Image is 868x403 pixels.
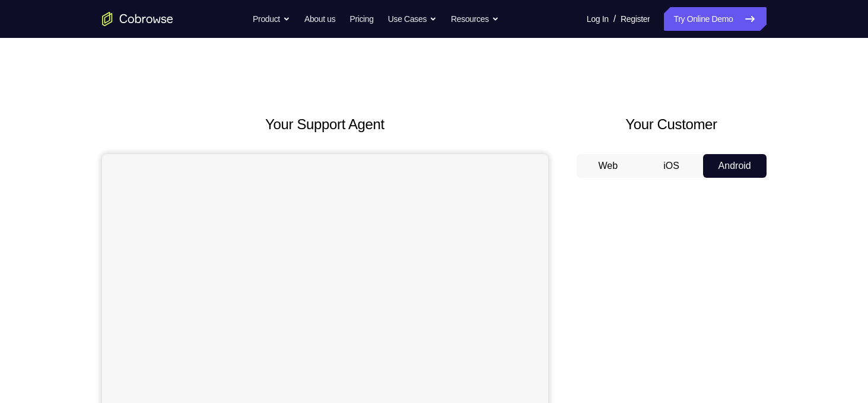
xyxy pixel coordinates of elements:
[621,7,650,31] a: Register
[587,7,609,31] a: Log In
[577,154,640,178] button: Web
[640,154,703,178] button: iOS
[304,7,335,31] a: About us
[577,114,767,135] h2: Your Customer
[451,7,499,31] button: Resources
[388,7,437,31] button: Use Cases
[703,154,767,178] button: Android
[613,12,616,26] span: /
[102,114,548,135] h2: Your Support Agent
[102,12,173,26] a: Go to the home page
[349,7,373,31] a: Pricing
[664,7,766,31] a: Try Online Demo
[253,7,290,31] button: Product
